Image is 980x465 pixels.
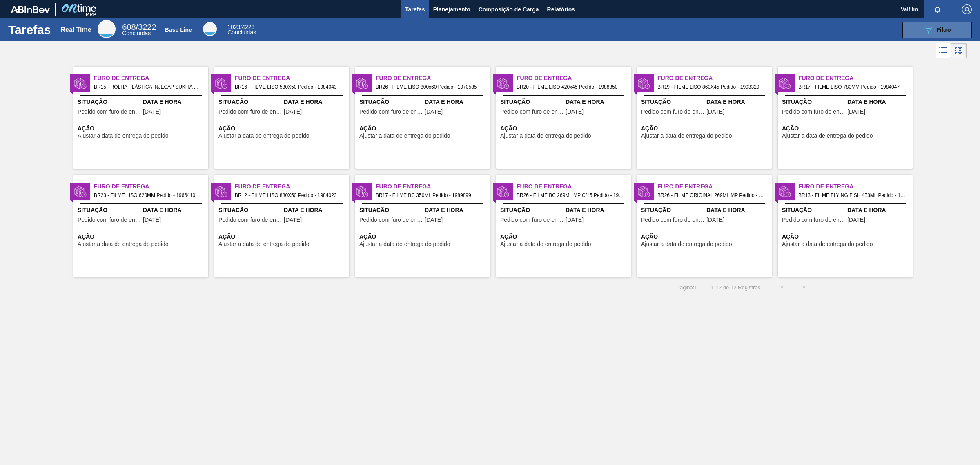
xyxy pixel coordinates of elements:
span: Pedido com furo de entrega [78,109,141,115]
span: Pedido com furo de entrega [359,109,423,115]
span: BR17 - FILME LISO 780MM Pedido - 1984047 [798,83,906,92]
span: Data e Hora [284,206,347,215]
span: Ajustar a data de entrega do pedido [359,241,450,247]
span: Ação [782,124,911,133]
span: Concluídas [227,29,256,36]
h1: Tarefas [8,25,51,34]
img: status [356,186,368,198]
span: Situação [218,206,282,215]
span: 25/08/2025, [706,217,724,223]
span: Data e Hora [143,206,206,215]
span: Composição de Carga [479,4,539,14]
span: BR12 - FILME LISO 880X50 Pedido - 1984023 [235,191,343,200]
span: Situação [782,98,845,106]
span: Situação [78,206,141,215]
span: Ajustar a data de entrega do pedido [641,133,732,139]
button: Notificações [924,4,951,15]
span: Pedido com furo de entrega [500,109,563,115]
span: Ajustar a data de entrega do pedido [782,133,873,139]
span: Ajustar a data de entrega do pedido [218,133,310,139]
span: Data e Hora [284,98,347,106]
span: Página : 1 [676,284,697,291]
span: Situação [218,98,282,106]
span: 1023 [227,24,240,30]
span: Data e Hora [425,98,488,106]
div: Real Time [122,24,156,36]
span: / 3222 [122,22,156,31]
span: 25/08/2025, [425,109,443,115]
img: status [356,77,368,89]
img: status [779,186,791,198]
span: Data e Hora [706,206,770,215]
span: 22/07/2025, [847,217,865,223]
span: Data e Hora [425,206,488,215]
div: Base Line [227,25,256,35]
span: Situação [78,98,141,106]
span: Ação [78,232,206,241]
span: Ação [641,232,770,241]
span: Pedido com furo de entrega [500,217,563,223]
span: BR19 - FILME LISO 860X45 Pedido - 1993329 [657,83,765,92]
span: Ajustar a data de entrega do pedido [641,241,732,247]
img: status [215,186,227,198]
span: Furo de Entrega [657,182,772,191]
img: status [215,77,227,89]
span: Ajustar a data de entrega do pedido [78,241,169,247]
span: Pedido com furo de entrega [218,217,282,223]
span: Pedido com furo de entrega [782,109,845,115]
span: Ação [359,124,488,133]
span: Situação [500,206,563,215]
span: Furo de Entrega [376,74,490,83]
span: 25/08/2025, [566,217,584,223]
img: status [779,77,791,89]
span: Ajustar a data de entrega do pedido [500,241,591,247]
span: BR20 - FILME LISO 420x45 Pedido - 1988850 [517,83,624,92]
span: BR17 - FILME BC 350ML Pedido - 1989899 [376,191,483,200]
span: Ajustar a data de entrega do pedido [218,241,310,247]
div: Visão em Lista [936,43,951,58]
span: Furo de Entrega [94,182,208,191]
span: Relatórios [547,4,575,14]
span: Situação [641,98,704,106]
span: Pedido com furo de entrega [359,217,423,223]
span: 25/08/2025, [143,217,161,223]
span: Pedido com furo de entrega [782,217,845,223]
div: Base Line [165,27,192,33]
div: Base Line [203,22,217,36]
span: BR13 - FILME FLYING FISH 473ML Pedido - 1972005 [798,191,906,200]
span: Situação [359,98,423,106]
img: status [638,186,650,198]
span: Ajustar a data de entrega do pedido [500,133,591,139]
span: Ação [500,124,629,133]
span: Situação [359,206,423,215]
span: 24/08/2025, [284,217,302,223]
span: Ajustar a data de entrega do pedido [78,133,169,139]
button: Filtro [902,22,972,38]
span: Ação [641,124,770,133]
button: < [773,277,793,297]
span: Furo de Entrega [376,182,490,191]
span: BR16 - FILME LISO 530X50 Pedido - 1984043 [235,83,343,92]
div: Visão em Cards [951,43,967,58]
span: Furo de Entrega [517,182,631,191]
span: Situação [641,206,704,215]
span: Furo de Entrega [235,74,349,83]
span: 25/08/2025, [143,109,161,115]
span: Data e Hora [706,98,770,106]
span: 19/08/2025, [847,109,865,115]
span: Filtro [937,27,951,33]
span: Ação [218,232,347,241]
span: Furo de Entrega [798,74,913,83]
span: Ação [782,232,911,241]
span: BR15 - ROLHA PLÁSTICA INJECAP SUKITA SHORT Pedido - 1994848 [94,83,202,92]
span: Furo de Entrega [235,182,349,191]
span: Data e Hora [143,98,206,106]
span: 1 - 12 de 12 Registros [710,284,760,291]
span: Furo de Entrega [517,74,631,83]
span: 22/08/2025, [566,109,584,115]
span: 22/08/2025, [284,109,302,115]
span: Pedido com furo de entrega [78,217,141,223]
span: Furo de Entrega [657,74,772,83]
span: Furo de Entrega [798,182,913,191]
span: Ação [359,232,488,241]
